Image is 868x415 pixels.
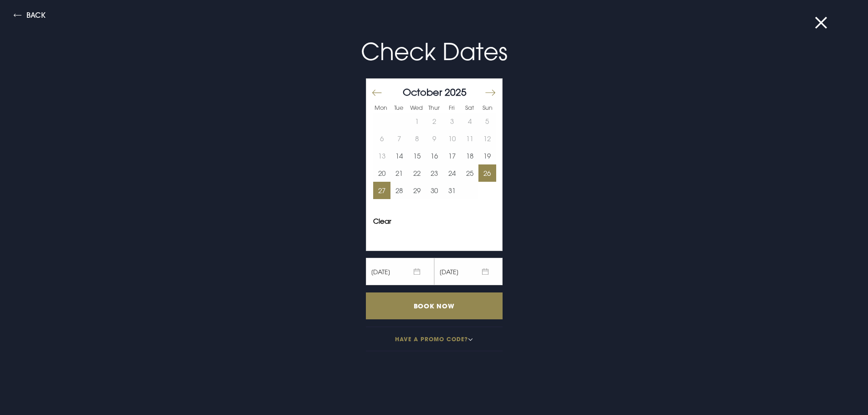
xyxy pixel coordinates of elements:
button: 16 [426,147,443,164]
td: Selected. Sunday, October 26, 2025 [478,164,496,182]
input: Book Now [366,292,503,319]
td: Choose Friday, October 31, 2025 as your end date. [443,182,461,199]
td: Choose Monday, October 27, 2025 as your end date. [373,182,391,199]
button: 15 [408,147,426,164]
span: [DATE] [434,258,503,285]
td: Choose Thursday, October 16, 2025 as your end date. [426,147,443,164]
button: 28 [390,182,408,199]
span: [DATE] [366,258,434,285]
button: 27 [373,182,391,199]
button: 24 [443,164,461,182]
button: 14 [390,147,408,164]
td: Choose Friday, October 17, 2025 as your end date. [443,147,461,164]
button: 18 [461,147,478,164]
td: Choose Tuesday, October 28, 2025 as your end date. [390,182,408,199]
td: Choose Sunday, October 19, 2025 as your end date. [478,147,496,164]
button: 26 [478,164,496,182]
button: 23 [426,164,443,182]
td: Choose Tuesday, October 14, 2025 as your end date. [390,147,408,164]
span: October [403,86,442,98]
td: Choose Saturday, October 25, 2025 as your end date. [461,164,478,182]
button: Have a promo code? [366,327,503,351]
button: 19 [478,147,496,164]
button: 25 [461,164,478,182]
button: 30 [426,182,443,199]
p: Check Dates [217,34,651,69]
button: 29 [408,182,426,199]
td: Choose Friday, October 24, 2025 as your end date. [443,164,461,182]
button: 22 [408,164,426,182]
span: 2025 [445,86,467,98]
td: Choose Wednesday, October 15, 2025 as your end date. [408,147,426,164]
button: Move backward to switch to the previous month. [371,83,382,102]
button: 17 [443,147,461,164]
button: 21 [390,164,408,182]
td: Choose Wednesday, October 29, 2025 as your end date. [408,182,426,199]
td: Choose Wednesday, October 22, 2025 as your end date. [408,164,426,182]
button: Move forward to switch to the next month. [484,83,495,102]
button: Back [14,11,46,22]
td: Choose Thursday, October 23, 2025 as your end date. [426,164,443,182]
button: Clear [373,218,391,225]
td: Choose Tuesday, October 21, 2025 as your end date. [390,164,408,182]
td: Choose Saturday, October 18, 2025 as your end date. [461,147,478,164]
button: 20 [373,164,391,182]
td: Choose Monday, October 20, 2025 as your end date. [373,164,391,182]
button: 31 [443,182,461,199]
td: Choose Thursday, October 30, 2025 as your end date. [426,182,443,199]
